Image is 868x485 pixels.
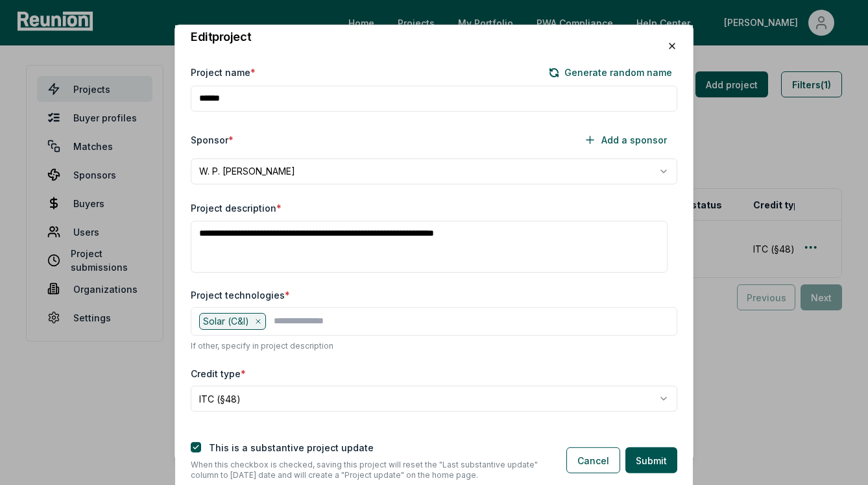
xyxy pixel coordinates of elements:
[191,133,234,147] label: Sponsor
[199,313,266,330] div: Solar (C&I)
[621,427,677,453] button: Add
[573,127,677,153] button: Add a sponsor
[544,65,677,81] button: Generate random name
[191,459,546,480] p: When this checkbox is checked, saving this project will reset the "Last substantive update" colum...
[191,288,290,302] label: Project technologies
[191,66,256,79] label: Project name
[191,203,282,214] label: Project description
[191,367,246,380] label: Credit type
[625,447,677,473] button: Submit
[191,31,251,43] h2: Edit project
[566,447,620,473] button: Cancel
[209,441,374,453] label: This is a substantive project update
[191,341,677,351] p: If other, specify in project description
